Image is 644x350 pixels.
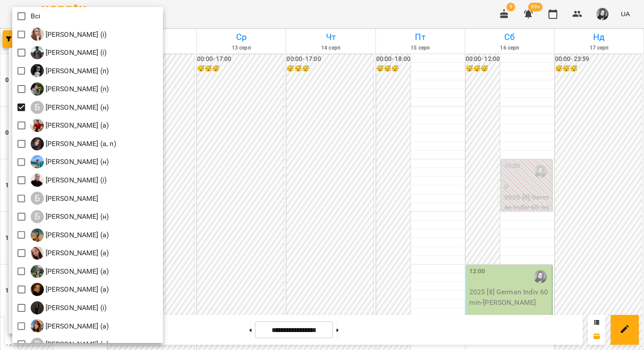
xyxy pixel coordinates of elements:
a: А [PERSON_NAME] (п) [31,64,109,77]
p: [PERSON_NAME] (а) [44,266,109,277]
div: Б [31,192,44,205]
div: Б [31,210,44,223]
p: [PERSON_NAME] (а) [44,321,109,332]
p: [PERSON_NAME] (і) [44,47,107,58]
a: Б [PERSON_NAME] (н) [31,101,109,114]
a: В [PERSON_NAME] (і) [31,301,107,314]
p: [PERSON_NAME] (н) [44,211,109,222]
img: В [31,319,44,332]
img: Б [31,246,44,260]
div: Ілля Закіров (і) [31,46,107,59]
p: [PERSON_NAME] (а, п) [44,139,116,149]
div: Вербова Єлизавета Сергіївна (а) [31,319,109,332]
p: [PERSON_NAME] (п) [44,84,109,94]
a: Б [PERSON_NAME] (н) [31,155,109,168]
p: [PERSON_NAME] (п) [44,66,109,76]
a: В [PERSON_NAME] (а) [31,319,109,332]
p: [PERSON_NAME] (а) [44,230,109,240]
div: Б [31,101,44,114]
img: Б [31,283,44,296]
p: [PERSON_NAME] (а) [44,284,109,295]
p: [PERSON_NAME] [44,193,99,204]
div: Ваганова Юлія (і) [31,301,107,314]
div: Білоскурська Олександра Романівна (а) [31,283,109,296]
a: Б [PERSON_NAME] (а) [31,119,109,132]
img: Б [31,155,44,168]
p: [PERSON_NAME] (і) [44,29,107,40]
div: Бень Дар'я Олегівна (а, п) [31,137,116,150]
img: Б [31,82,44,96]
p: [PERSON_NAME] (н) [44,157,109,167]
div: Бабійчук Володимир Дмитрович (п) [31,82,109,96]
div: Баргель Олег Романович (а) [31,119,109,132]
img: І [31,46,44,59]
a: Б [PERSON_NAME] (н) [31,210,109,223]
a: Б [PERSON_NAME] (а) [31,265,109,278]
img: Б [31,229,44,242]
p: [PERSON_NAME] (і) [44,303,107,313]
div: Богуш Альбіна [31,192,99,205]
a: Б [PERSON_NAME] (і) [31,174,107,187]
a: І [PERSON_NAME] (і) [31,28,107,41]
img: А [31,64,44,77]
img: Б [31,119,44,132]
a: І [PERSON_NAME] (і) [31,46,107,59]
a: Б [PERSON_NAME] (п) [31,82,109,96]
img: Б [31,174,44,187]
a: Б [PERSON_NAME] (а) [31,283,109,296]
div: Івашура Анна Вікторівна (і) [31,28,107,41]
p: [PERSON_NAME] (а) [44,120,109,131]
p: [PERSON_NAME] (і) [44,175,107,186]
a: Б [PERSON_NAME] (а) [31,229,109,242]
div: Берковець Дарина Володимирівна (н) [31,155,109,168]
div: Брежнєва Катерина Ігорівна (а) [31,229,109,242]
img: Б [31,137,44,150]
p: [PERSON_NAME] (а) [44,339,109,350]
div: Андріана Пелипчак (п) [31,64,109,77]
a: Б [PERSON_NAME] (а) [31,246,109,260]
a: Б [PERSON_NAME] (а, п) [31,137,116,150]
p: [PERSON_NAME] (н) [44,102,109,113]
a: Б [PERSON_NAME] [31,192,99,205]
img: Б [31,265,44,278]
img: І [31,28,44,41]
p: [PERSON_NAME] (а) [44,248,109,258]
p: Всі [31,11,40,21]
div: Балан Вікторія (н) [31,101,109,114]
img: В [31,301,44,314]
